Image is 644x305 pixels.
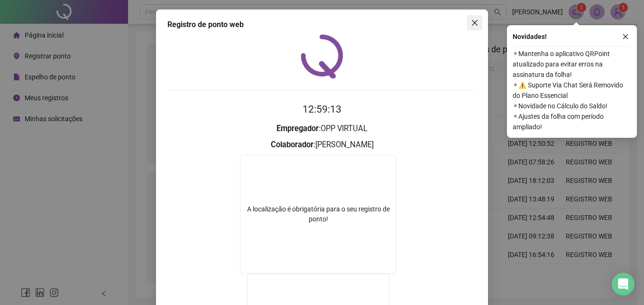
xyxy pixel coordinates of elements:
[622,33,629,40] span: close
[612,273,635,295] div: Open Intercom Messenger
[301,34,343,78] img: QRPoint
[167,139,477,151] h3: : [PERSON_NAME]
[513,31,547,42] span: Novidades !
[303,104,341,115] time: 12:59:13
[240,204,396,224] div: A localização é obrigatória para o seu registro de ponto!
[467,15,482,30] button: Close
[513,111,631,132] span: ⚬ Ajustes da folha com período ampliado!
[471,19,478,27] span: close
[513,101,631,111] span: ⚬ Novidade no Cálculo do Saldo!
[167,123,477,135] h3: : OPP VIRTUAL
[513,80,631,101] span: ⚬ ⚠️ Suporte Via Chat Será Removido do Plano Essencial
[513,48,631,80] span: ⚬ Mantenha o aplicativo QRPoint atualizado para evitar erros na assinatura da folha!
[271,140,313,149] strong: Colaborador
[276,124,319,133] strong: Empregador
[167,19,477,30] div: Registro de ponto web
